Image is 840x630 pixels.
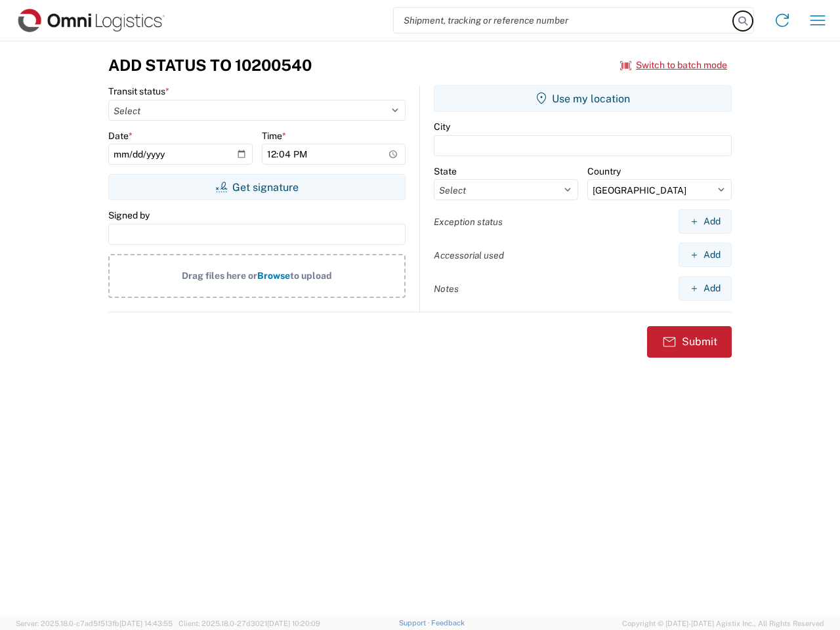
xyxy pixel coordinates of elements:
span: Server: 2025.18.0-c7ad5f513fb [16,619,173,627]
button: Submit [647,326,732,358]
span: [DATE] 14:43:55 [119,619,173,627]
label: City [434,121,450,133]
span: Copyright © [DATE]-[DATE] Agistix Inc., All Rights Reserved [622,618,824,629]
label: Transit status [108,85,169,97]
span: [DATE] 10:20:09 [267,619,320,627]
button: Add [679,243,732,267]
label: Accessorial used [434,249,504,261]
label: Date [108,130,133,142]
label: Time [262,130,286,142]
button: Add [679,209,732,234]
button: Get signature [108,174,406,200]
span: to upload [290,270,332,281]
label: Country [587,165,621,177]
label: Notes [434,283,459,295]
label: Signed by [108,209,150,221]
span: Client: 2025.18.0-27d3021 [178,619,320,627]
button: Use my location [434,85,732,112]
label: State [434,165,457,177]
button: Switch to batch mode [620,54,727,76]
a: Feedback [431,619,465,627]
button: Add [679,276,732,301]
span: Drag files here or [182,270,257,281]
label: Exception status [434,216,503,228]
h3: Add Status to 10200540 [108,56,312,75]
a: Support [399,619,432,627]
input: Shipment, tracking or reference number [394,8,734,33]
span: Browse [257,270,290,281]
